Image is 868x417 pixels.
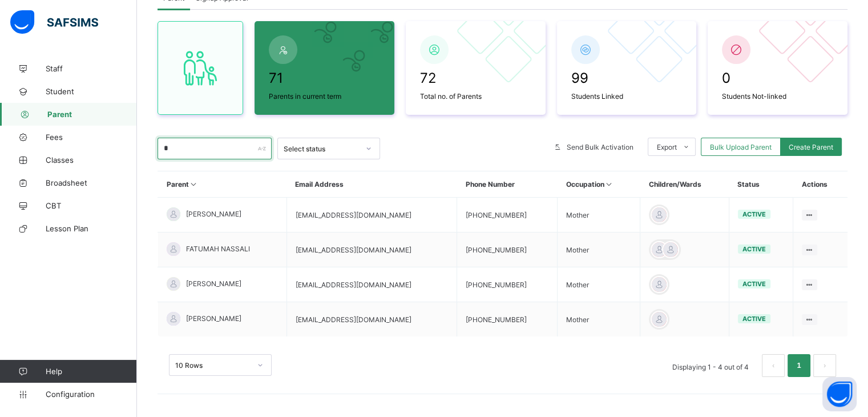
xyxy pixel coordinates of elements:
th: Phone Number [457,171,558,198]
span: [PERSON_NAME] [186,314,241,323]
th: Parent [158,171,287,198]
td: [EMAIL_ADDRESS][DOMAIN_NAME] [286,232,457,267]
span: active [742,280,766,288]
span: 0 [722,70,833,86]
td: [EMAIL_ADDRESS][DOMAIN_NAME] [286,302,457,337]
td: Mother [558,302,640,337]
span: Broadsheet [46,178,137,187]
th: Children/Wards [640,171,729,198]
li: 上一页 [762,354,785,377]
span: Students Not-linked [722,92,833,101]
span: CBT [46,201,137,210]
a: 1 [793,358,804,373]
span: Help [46,367,136,376]
li: 下一页 [813,354,836,377]
li: Displaying 1 - 4 out of 4 [664,354,757,377]
span: 99 [571,70,683,86]
img: safsims [10,10,98,34]
span: Lesson Plan [46,224,137,233]
span: 72 [420,70,531,86]
button: prev page [762,354,785,377]
span: Fees [46,133,137,142]
span: [PERSON_NAME] [186,279,241,288]
th: Status [729,171,793,198]
span: Student [46,87,137,96]
div: 10 Rows [175,361,251,370]
span: Send Bulk Activation [567,143,633,151]
span: [PERSON_NAME] [186,210,241,218]
span: Parents in current term [269,92,380,101]
td: Mother [558,232,640,267]
button: next page [813,354,836,377]
span: Students Linked [571,92,683,101]
td: [PHONE_NUMBER] [457,198,558,232]
span: Parent [47,110,137,119]
button: Open asap [822,377,857,411]
span: Staff [46,64,137,73]
span: Bulk Upload Parent [710,143,772,151]
td: [EMAIL_ADDRESS][DOMAIN_NAME] [286,198,457,232]
div: Select status [284,145,359,153]
span: active [742,210,766,218]
span: Create Parent [789,143,833,151]
th: Actions [793,171,847,198]
td: Mother [558,267,640,302]
span: Total no. of Parents [420,92,531,101]
span: active [742,315,766,323]
span: Configuration [46,390,136,399]
span: active [742,245,766,253]
i: Sort in Ascending Order [189,180,199,189]
td: [PHONE_NUMBER] [457,302,558,337]
td: Mother [558,198,640,232]
td: [EMAIL_ADDRESS][DOMAIN_NAME] [286,267,457,302]
th: Occupation [558,171,640,198]
li: 1 [788,354,810,377]
span: FATUMAH NASSALI [186,244,250,253]
td: [PHONE_NUMBER] [457,232,558,267]
td: [PHONE_NUMBER] [457,267,558,302]
th: Email Address [286,171,457,198]
span: Export [657,143,677,151]
i: Sort in Ascending Order [604,180,614,189]
span: Classes [46,155,137,165]
span: 71 [269,70,380,86]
